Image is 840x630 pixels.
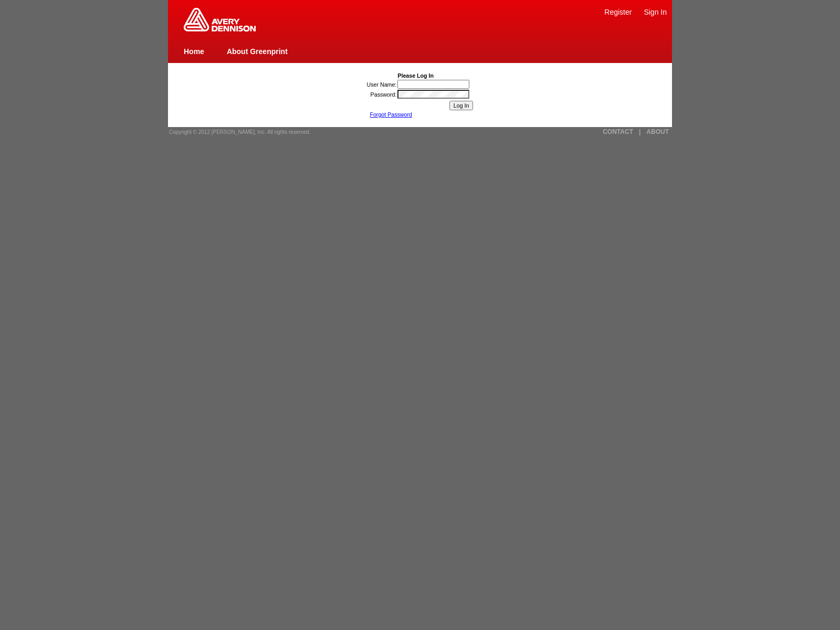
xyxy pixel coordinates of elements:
img: Home [184,8,256,31]
input: Log In [449,101,474,110]
a: Forgot Password [370,111,412,118]
a: Greenprint [184,26,256,33]
span: Copyright © 2012 [PERSON_NAME], Inc. All rights reserved. [169,129,311,135]
label: User Name: [367,81,397,88]
a: ABOUT [646,128,669,135]
a: | [639,128,640,135]
a: Sign In [644,8,667,16]
a: Home [184,47,204,56]
b: Please Log In [397,72,434,79]
a: Register [604,8,632,16]
label: Password: [371,91,397,98]
a: CONTACT [603,128,633,135]
a: About Greenprint [227,47,288,56]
